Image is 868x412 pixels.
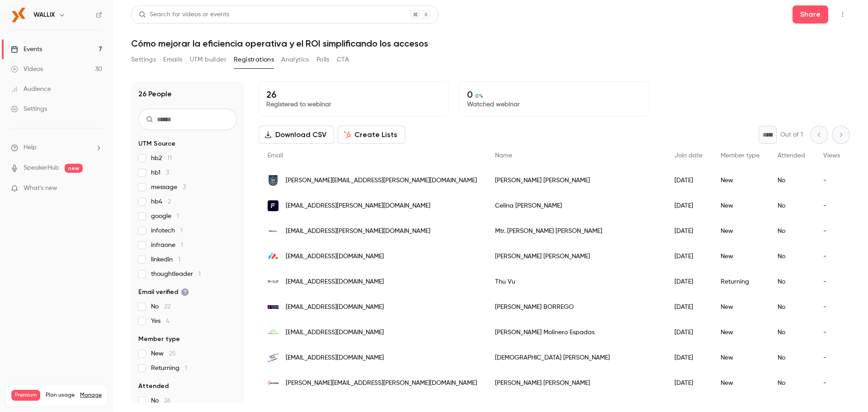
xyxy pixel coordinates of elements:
div: New [712,193,769,218]
span: 1 [177,213,179,219]
span: infraone [151,241,183,250]
div: [DATE] [665,269,712,294]
span: 1 [178,256,180,263]
div: New [712,320,769,345]
span: No [151,396,171,405]
img: factum.es [268,200,278,211]
p: Out of 1 [780,130,803,139]
span: 1 [181,242,183,248]
img: edu.com [268,251,278,262]
span: linkedin [151,255,180,264]
span: UTM Source [138,139,175,148]
div: [DATE] [665,168,712,193]
div: New [712,370,769,396]
span: No [151,302,170,311]
div: - [814,269,849,294]
a: Manage [80,392,102,399]
h6: WALLIX [33,10,55,19]
span: [PERSON_NAME][EMAIL_ADDRESS][PERSON_NAME][DOMAIN_NAME] [286,379,477,388]
div: Thu Vu [486,269,665,294]
div: Audience [11,85,51,94]
span: 11 [167,155,172,161]
div: - [814,294,849,320]
div: [DATE] [665,294,712,320]
span: 4 [166,318,170,324]
div: Search for videos or events [139,10,229,19]
h1: Cómo mejorar la eficiencia operativa y el ROI simplificando los accesos [131,38,850,49]
div: [DEMOGRAPHIC_DATA] [PERSON_NAME] [486,345,665,370]
img: ineco.com [268,226,278,237]
span: 1 [180,227,183,234]
div: - [814,218,849,244]
div: [DATE] [665,218,712,244]
div: Celina [PERSON_NAME] [486,193,665,218]
div: New [712,294,769,320]
li: help-dropdown-opener [11,143,102,152]
div: Events [11,45,42,54]
p: Watched webinar [467,100,642,109]
span: [EMAIL_ADDRESS][DOMAIN_NAME] [286,252,384,261]
span: Help [24,143,37,152]
span: 1 [198,271,201,277]
img: policia.es [268,175,278,186]
span: Email verified [138,288,189,297]
div: [DATE] [665,345,712,370]
div: [DATE] [665,320,712,345]
div: - [814,244,849,269]
div: No [769,345,814,370]
div: Videos [11,65,43,74]
span: thoughtleader [151,270,201,279]
span: [EMAIL_ADDRESS][DOMAIN_NAME] [286,303,384,312]
div: [PERSON_NAME] [PERSON_NAME] [486,370,665,396]
button: Share [793,5,828,24]
button: Polls [316,52,330,67]
div: [PERSON_NAME] [PERSON_NAME] [486,168,665,193]
div: No [769,168,814,193]
span: 3 [166,170,169,176]
span: Member type [138,335,180,344]
div: [PERSON_NAME] [PERSON_NAME] [486,244,665,269]
div: - [814,320,849,345]
span: What's new [24,184,57,193]
span: [EMAIL_ADDRESS][DOMAIN_NAME] [286,353,384,363]
span: hb2 [151,154,172,163]
span: Yes [151,317,170,326]
button: Analytics [281,52,309,67]
span: Member type [721,152,759,159]
span: Join date [675,152,703,159]
div: [DATE] [665,370,712,396]
span: [EMAIL_ADDRESS][PERSON_NAME][DOMAIN_NAME] [286,227,430,236]
span: message [151,183,186,192]
div: [PERSON_NAME] BORREGO [486,294,665,320]
button: Registrations [234,52,274,67]
div: [PERSON_NAME] Molinero Espadas [486,320,665,345]
button: Settings [131,52,156,67]
span: hb1 [151,168,169,177]
span: 26 [164,398,171,404]
div: Settings [11,104,47,114]
img: acciona.com [268,378,278,388]
div: No [769,269,814,294]
span: 3 [183,184,186,190]
div: New [712,168,769,193]
img: asseb.net [268,305,278,309]
span: 1 [185,365,187,371]
button: UTM builder [190,52,226,67]
span: Name [495,152,512,159]
div: No [769,320,814,345]
span: Returning [151,364,187,373]
div: New [712,244,769,269]
div: - [814,168,849,193]
button: Emails [163,52,182,67]
img: wallix.com [268,276,278,287]
span: 25 [169,350,176,357]
div: Returning [712,269,769,294]
div: Mtr. [PERSON_NAME] [PERSON_NAME] [486,218,665,244]
span: Attended [778,152,805,159]
span: [EMAIL_ADDRESS][DOMAIN_NAME] [286,328,384,337]
span: infotech [151,226,183,235]
div: [DATE] [665,244,712,269]
span: 2 [168,199,171,205]
img: modaurbana.org [268,327,278,338]
p: Registered to webinar [266,100,441,109]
